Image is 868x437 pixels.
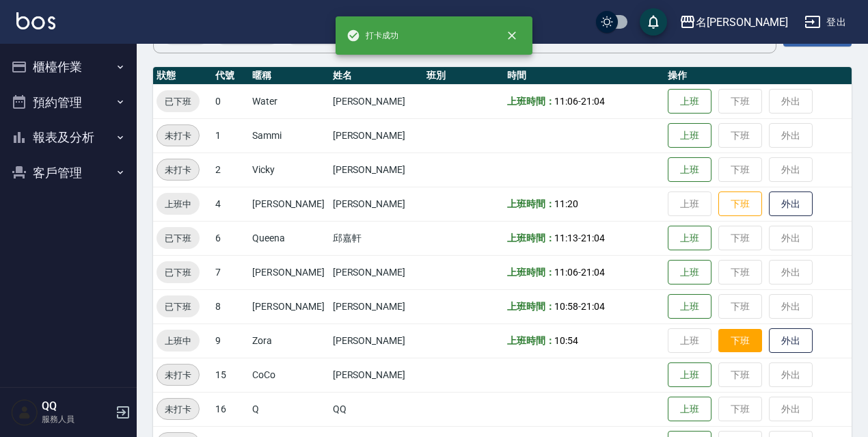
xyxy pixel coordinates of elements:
th: 暱稱 [249,67,329,85]
button: 上班 [668,89,711,114]
p: 服務人員 [42,413,111,425]
td: Q [249,392,329,426]
td: 1 [212,118,249,153]
td: 0 [212,84,249,118]
span: 上班中 [157,334,200,348]
td: 7 [212,255,249,289]
div: 名[PERSON_NAME] [696,14,788,31]
span: 11:06 [554,267,578,278]
td: [PERSON_NAME] [249,255,329,289]
button: 上班 [668,260,711,285]
span: 21:04 [581,301,605,312]
b: 上班時間： [507,301,555,312]
th: 時間 [504,67,665,85]
span: 已下班 [157,94,200,109]
span: 11:06 [554,96,578,107]
td: 8 [212,289,249,323]
td: [PERSON_NAME] [249,289,329,323]
span: 11:20 [554,198,578,209]
button: 預約管理 [5,85,131,120]
button: 櫃檯作業 [5,49,131,85]
button: 下班 [718,191,762,217]
span: 10:54 [554,335,578,346]
button: 上班 [668,157,711,183]
button: 外出 [769,191,813,217]
th: 班別 [423,67,504,85]
td: [PERSON_NAME] [329,84,423,118]
span: 11:13 [554,233,578,243]
button: close [497,21,527,51]
th: 狀態 [153,67,212,85]
td: [PERSON_NAME] [329,255,423,289]
td: 15 [212,358,249,392]
td: 邱嘉軒 [329,221,423,255]
td: QQ [329,392,423,426]
td: - [504,255,665,289]
b: 上班時間： [507,198,555,209]
b: 上班時間： [507,335,555,346]
td: - [504,84,665,118]
td: [PERSON_NAME] [249,187,329,221]
button: 上班 [668,362,711,388]
td: Sammi [249,118,329,153]
button: 客戶管理 [5,155,131,191]
td: Vicky [249,153,329,187]
button: 報表及分析 [5,120,131,155]
td: Queena [249,221,329,255]
td: Zora [249,323,329,358]
td: Water [249,84,329,118]
td: [PERSON_NAME] [329,358,423,392]
b: 上班時間： [507,233,555,243]
img: Person [11,399,38,426]
span: 未打卡 [157,368,199,382]
td: 6 [212,221,249,255]
span: 21:04 [581,267,605,278]
th: 操作 [664,67,852,85]
span: 已下班 [157,231,200,246]
button: 登出 [799,10,852,35]
span: 已下班 [157,300,200,314]
td: CoCo [249,358,329,392]
th: 代號 [212,67,249,85]
button: 上班 [668,397,711,422]
td: - [504,221,665,255]
h5: QQ [42,399,111,413]
td: 9 [212,323,249,358]
span: 未打卡 [157,163,199,177]
span: 10:58 [554,301,578,312]
span: 上班中 [157,197,200,211]
button: 上班 [668,123,711,148]
td: [PERSON_NAME] [329,187,423,221]
td: 2 [212,153,249,187]
td: 16 [212,392,249,426]
span: 未打卡 [157,402,199,416]
button: 外出 [769,328,813,354]
button: 下班 [718,329,762,353]
span: 21:04 [581,233,605,243]
span: 21:04 [581,96,605,107]
td: [PERSON_NAME] [329,323,423,358]
td: 4 [212,187,249,221]
span: 未打卡 [157,129,199,143]
td: [PERSON_NAME] [329,153,423,187]
b: 上班時間： [507,267,555,278]
td: - [504,289,665,323]
img: Logo [16,12,55,29]
td: [PERSON_NAME] [329,118,423,153]
button: 上班 [668,226,711,251]
button: save [640,8,667,36]
b: 上班時間： [507,96,555,107]
button: 上班 [668,294,711,319]
button: 名[PERSON_NAME] [674,8,794,36]
td: [PERSON_NAME] [329,289,423,323]
span: 已下班 [157,265,200,280]
th: 姓名 [329,67,423,85]
span: 打卡成功 [347,29,398,42]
